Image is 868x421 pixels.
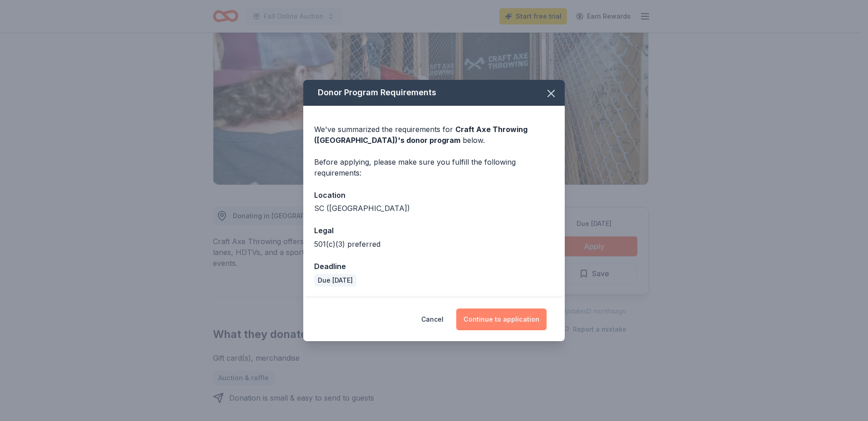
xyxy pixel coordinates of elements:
div: Legal [314,225,554,236]
div: Location [314,189,554,201]
button: Continue to application [456,308,547,330]
div: Deadline [314,260,554,272]
div: Due [DATE] [314,274,356,287]
button: Cancel [421,308,444,330]
div: Before applying, please make sure you fulfill the following requirements: [314,157,554,178]
div: 501(c)(3) preferred [314,239,554,250]
div: We've summarized the requirements for below. [314,124,554,146]
div: Donor Program Requirements [303,80,565,106]
div: SC ([GEOGRAPHIC_DATA]) [314,203,554,214]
